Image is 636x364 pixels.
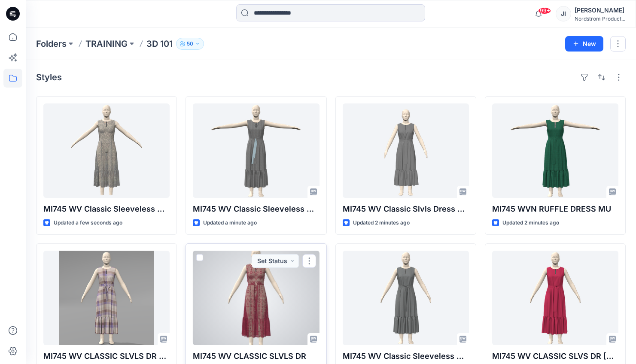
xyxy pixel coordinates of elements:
[492,251,618,345] a: MI745 WV CLASSIC SLVS DR RV
[43,350,170,362] p: MI745 WV CLASSIC SLVLS DR FW
[193,350,319,362] p: MI745 WV CLASSIC SLVLS DR
[85,38,128,50] a: TRAINING
[193,251,319,345] a: MI745 WV CLASSIC SLVLS DR
[176,38,204,50] button: 50
[203,218,257,227] p: Updated a minute ago
[36,72,62,82] h4: Styles
[343,103,469,198] a: MI745 WV Classic Slvls Dress MK
[502,218,559,227] p: Updated 2 minutes ago
[575,5,625,15] div: [PERSON_NAME]
[565,36,603,52] button: New
[492,350,618,362] p: MI745 WV CLASSIC SLVS DR [PERSON_NAME]
[353,218,410,227] p: Updated 2 minutes ago
[538,7,551,14] span: 99+
[193,203,319,215] p: MI745 WV Classic Sleeveless Dress IH
[43,103,170,198] a: MI745 WV Classic Sleeveless Dress JI
[187,39,193,49] p: 50
[343,203,469,215] p: MI745 WV Classic Slvls Dress MK
[146,38,173,50] p: 3D 101
[54,218,122,227] p: Updated a few seconds ago
[556,6,571,21] div: JI
[43,203,170,215] p: MI745 WV Classic Sleeveless Dress JI
[43,251,170,345] a: MI745 WV CLASSIC SLVLS DR FW
[343,350,469,362] p: MI745 WV Classic Sleeveless Dress LJ
[575,15,625,22] div: Nordstrom Product...
[343,251,469,345] a: MI745 WV Classic Sleeveless Dress LJ
[36,38,67,50] a: Folders
[193,103,319,198] a: MI745 WV Classic Sleeveless Dress IH
[492,203,618,215] p: MI745 WVN RUFFLE DRESS MU
[492,103,618,198] a: MI745 WVN RUFFLE DRESS MU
